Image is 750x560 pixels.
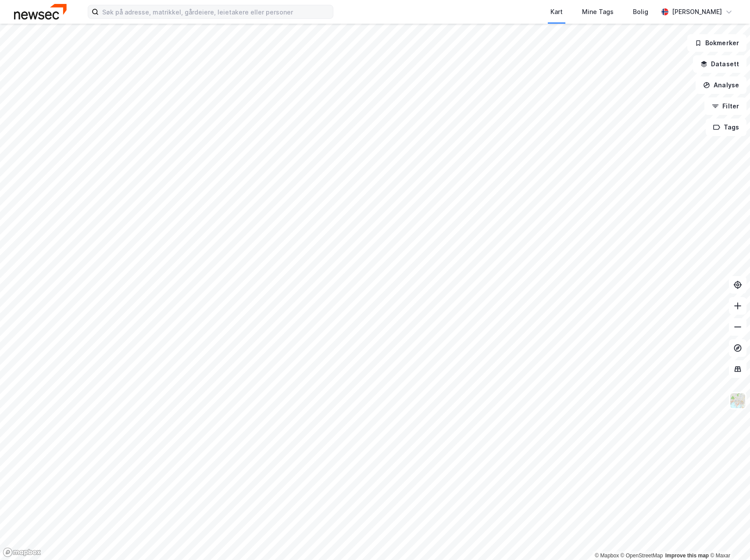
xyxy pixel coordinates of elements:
[633,7,648,17] div: Bolig
[706,518,750,560] iframe: Chat Widget
[706,518,750,560] div: Kontrollprogram for chat
[99,5,333,18] input: Søk på adresse, matrikkel, gårdeiere, leietakere eller personer
[582,7,614,17] div: Mine Tags
[14,4,67,19] img: newsec-logo.f6e21ccffca1b3a03d2d.png
[550,7,563,17] div: Kart
[672,7,722,17] div: [PERSON_NAME]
